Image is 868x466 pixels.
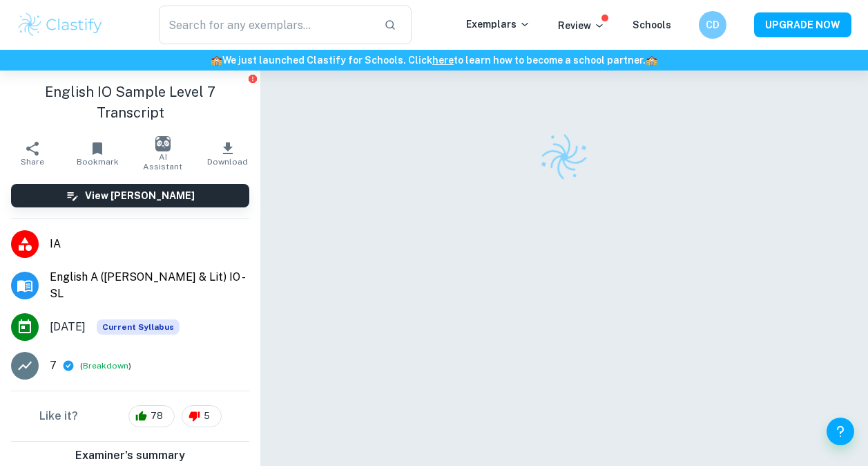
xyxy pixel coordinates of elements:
button: UPGRADE NOW [754,12,851,37]
h6: Like it? [39,408,78,425]
img: Clastify logo [534,127,595,188]
button: View [PERSON_NAME] [11,184,249,207]
span: AI Assistant [139,152,187,171]
button: Download [195,134,260,173]
span: 78 [143,409,171,423]
h6: We just launched Clastify for Schools. Click to learn how to become a school partner. [3,53,865,68]
span: IA [50,236,249,252]
span: [DATE] [50,319,86,335]
button: Report issue [247,73,258,84]
span: Share [21,157,44,167]
button: CD [699,11,726,39]
h1: English IO Sample Level 7 Transcript [11,82,249,123]
img: AI Assistant [155,136,171,151]
a: here [432,55,454,66]
p: Review [558,18,605,33]
a: Schools [633,19,671,30]
span: 🏫 [211,55,222,66]
img: Clastify logo [17,11,104,39]
span: ( ) [80,360,131,373]
span: 🏫 [646,55,657,66]
span: 5 [196,409,218,423]
button: AI Assistant [131,134,195,173]
h6: View [PERSON_NAME] [85,188,195,203]
button: Breakdown [83,360,128,372]
span: Bookmark [77,157,119,167]
h6: Examiner's summary [6,447,255,464]
span: Current Syllabus [97,319,180,335]
span: English A ([PERSON_NAME] & Lit) IO - SL [50,269,249,302]
span: Download [207,157,248,167]
p: 7 [50,357,57,374]
input: Search for any exemplars... [159,6,374,44]
p: Exemplars [466,17,530,32]
button: Bookmark [65,134,130,173]
div: This exemplar is based on the current syllabus. Feel free to refer to it for inspiration/ideas wh... [97,319,180,335]
h6: CD [705,17,721,32]
button: Help and Feedback [827,418,854,445]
